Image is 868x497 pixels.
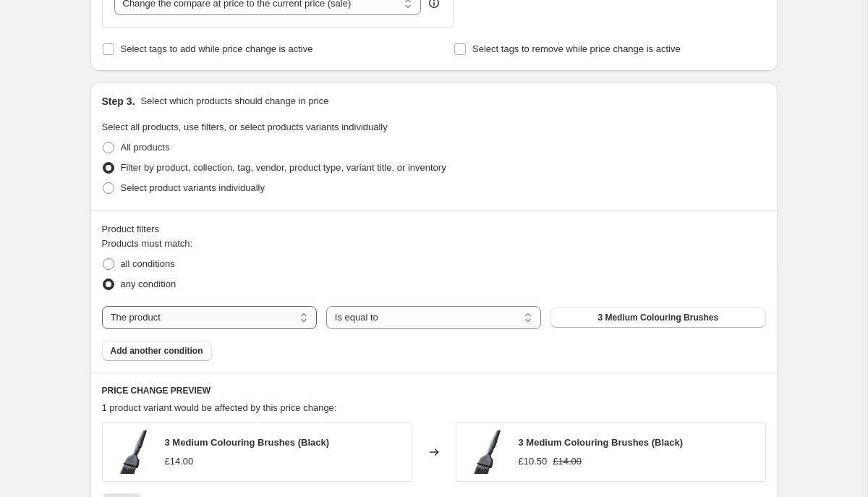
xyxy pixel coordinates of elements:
span: 1 product variant would be affected by this price change: [102,402,337,413]
span: any condition [121,279,176,289]
h2: Step 3. [102,94,135,109]
div: Product filters [102,222,766,237]
span: all conditions [121,258,175,269]
span: Filter by product, collection, tag, vendor, product type, variant title, or inventory [121,162,446,173]
p: Select which products should change in price [140,94,328,109]
span: Select product variants individually [121,182,265,193]
h6: PRICE CHANGE PREVIEW [102,385,766,396]
span: 3 Medium Colouring Brushes (Black) [519,437,684,448]
strike: £14.00 [553,454,582,469]
button: 3 Medium Colouring Brushes [550,307,765,328]
span: Select tags to remove while price change is active [472,43,681,54]
span: 3 Medium Colouring Brushes [597,312,718,323]
div: £10.50 [519,454,548,469]
span: All products [121,142,170,153]
img: DCTBM_3_2058ea6e-467a-4576-af7b-cb2ff262f449_80x.png [464,430,507,474]
span: Select all products, use filters, or select products variants individually [102,122,388,132]
span: Select tags to add while price change is active [121,43,313,54]
span: Products must match: [102,238,193,249]
span: Add another condition [111,345,203,357]
img: DCTBM_3_2058ea6e-467a-4576-af7b-cb2ff262f449_80x.png [110,430,153,474]
span: 3 Medium Colouring Brushes (Black) [165,437,330,448]
button: Add another condition [102,341,212,361]
div: £14.00 [165,454,194,469]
